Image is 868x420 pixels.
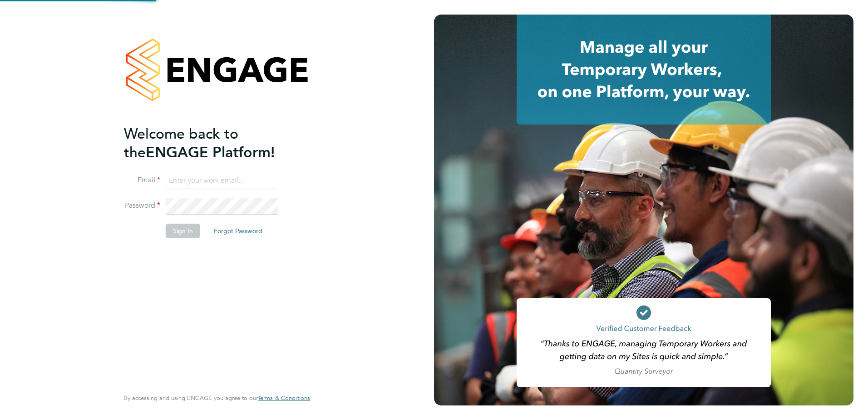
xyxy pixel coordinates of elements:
a: Terms & Conditions [258,395,310,402]
h2: ENGAGE Platform! [124,125,301,162]
button: Forgot Password [207,224,270,238]
label: Email [124,175,160,185]
input: Enter your work email... [166,173,278,189]
span: By accessing and using ENGAGE you agree to our [124,394,310,402]
button: Sign In [166,224,200,238]
span: Welcome back to the [124,125,238,161]
label: Password [124,201,160,210]
span: Terms & Conditions [258,394,310,402]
